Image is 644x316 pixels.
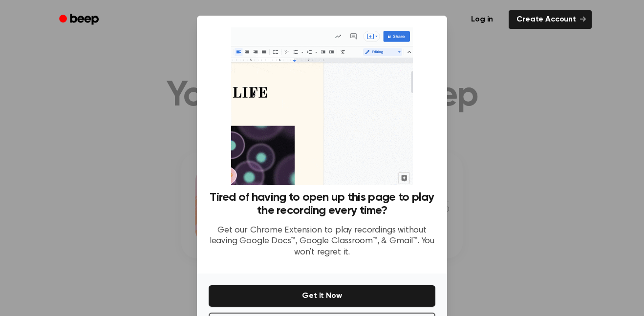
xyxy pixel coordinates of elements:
img: Beep extension in action [231,27,412,185]
p: Get our Chrome Extension to play recordings without leaving Google Docs™, Google Classroom™, & Gm... [209,225,435,258]
a: Log in [461,8,503,31]
a: Beep [52,10,107,29]
button: Get It Now [209,285,435,307]
a: Create Account [509,10,592,29]
h3: Tired of having to open up this page to play the recording every time? [209,191,435,217]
